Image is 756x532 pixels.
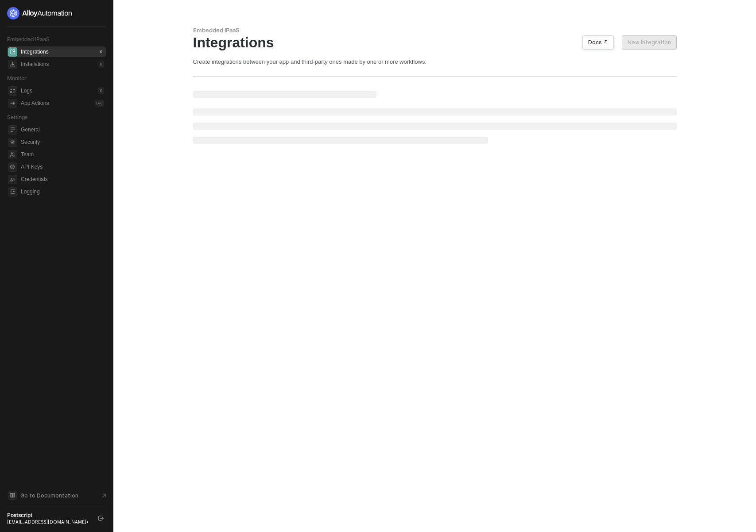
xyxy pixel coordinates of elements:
div: Integrations [21,48,49,56]
span: Go to Documentation [20,492,78,499]
div: Docs ↗ [588,39,608,46]
span: Embedded iPaaS [7,36,50,42]
span: installations [8,60,17,69]
span: API Keys [21,162,104,172]
span: general [8,125,17,135]
img: logo [7,7,73,19]
span: Team [21,149,104,160]
span: integrations [8,47,17,57]
button: Docs ↗ [582,35,614,50]
div: Integrations [193,34,677,51]
span: document-arrow [100,491,109,500]
span: documentation [8,491,17,500]
a: logo [7,7,106,19]
span: logout [98,516,104,521]
div: [EMAIL_ADDRESS][DOMAIN_NAME] • [7,519,90,525]
span: api-key [8,162,17,172]
span: logging [8,187,17,197]
span: General [21,124,104,135]
div: Embedded iPaaS [193,27,677,34]
div: Logs [21,87,32,95]
span: credentials [8,175,17,184]
button: New Integration [622,35,677,50]
span: icon-app-actions [8,99,17,108]
div: Postscript [7,512,90,519]
span: Security [21,137,104,147]
div: Create integrations between your app and third-party ones made by one or more workflows. [193,58,677,66]
span: icon-logs [8,86,17,96]
a: Knowledge Base [7,490,106,501]
div: 0 % [95,100,104,107]
div: Installations [21,61,49,68]
span: team [8,150,17,159]
div: 0 [98,87,104,94]
span: Settings [7,114,27,120]
span: Logging [21,186,104,197]
span: Monitor [7,75,27,81]
span: security [8,138,17,147]
div: 0 [98,61,104,68]
div: 0 [98,48,104,55]
span: Credentials [21,174,104,185]
div: App Actions [21,100,49,107]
